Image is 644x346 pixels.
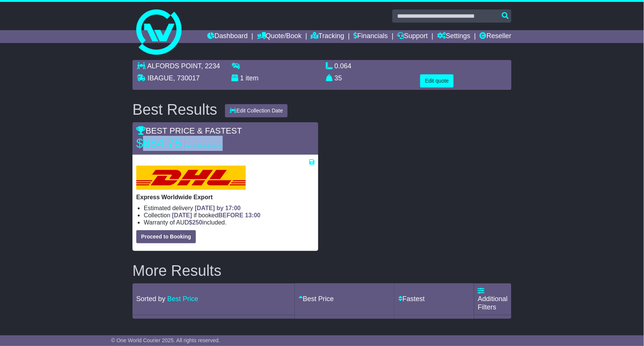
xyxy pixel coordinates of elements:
span: 35 [334,74,342,82]
h2: More Results [132,262,512,279]
span: 13:00 [245,212,260,218]
img: DHL: Express Worldwide Export [136,166,246,190]
span: 0.064 [334,62,351,70]
button: Edit quote [420,74,454,88]
span: item [246,74,259,82]
span: © One World Courier 2025. All rights reserved. [111,337,220,343]
button: Edit Collection Date [225,104,288,117]
a: Quote/Book [257,30,302,43]
button: Proceed to Booking [136,230,196,243]
span: , 730017 [173,74,200,82]
span: BEST PRICE & FASTEST [136,126,242,135]
a: Support [397,30,428,43]
span: $ [189,219,202,226]
a: Fastest [398,295,425,303]
a: Financials [354,30,388,43]
div: Best Results [129,101,221,118]
li: Collection [144,212,314,219]
li: Warranty of AUD included. [144,219,314,226]
a: Best Price [167,295,198,303]
a: Additional Filters [478,287,508,311]
span: exc duties & taxes [185,143,221,149]
span: ALFORDS POINT [147,62,201,70]
p: Express Worldwide Export [136,194,314,201]
a: Settings [437,30,470,43]
span: 1 [240,74,244,82]
span: BEFORE [218,212,243,218]
a: Tracking [311,30,344,43]
a: Dashboard [207,30,248,43]
li: Estimated delivery [144,205,314,212]
span: 250 [192,219,202,226]
a: Reseller [480,30,512,43]
p: $684.75 [136,136,231,151]
span: [DATE] by 17:00 [195,205,241,211]
span: , 2234 [201,62,220,70]
span: Sorted by [136,295,165,303]
a: Best Price [299,295,334,303]
span: IBAGUE [148,74,173,82]
span: if booked [172,212,260,218]
span: [DATE] [172,212,192,218]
